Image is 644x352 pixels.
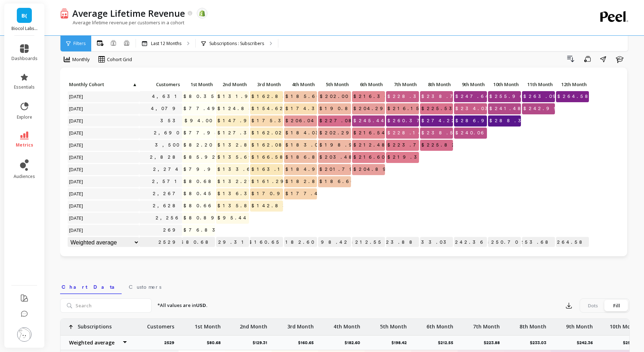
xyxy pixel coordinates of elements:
[240,319,267,330] p: 2nd Month
[488,79,521,89] p: 10th Month
[183,115,215,126] span: $94.00
[522,237,555,248] p: $253.68
[284,152,329,163] span: $186.88
[216,188,261,199] span: $136.38
[522,91,562,102] span: $263.09
[426,319,453,330] p: 6th Month
[318,79,351,89] p: 5th Month
[151,200,182,211] a: 2,628
[581,300,605,311] div: Dots
[250,91,289,102] span: $162.85
[488,115,532,126] span: $288.35
[386,79,420,90] div: Toggle SortBy
[352,237,385,248] p: $212.55
[151,176,182,187] a: 2,571
[250,164,291,175] span: $163.11
[196,302,208,308] strong: USD.
[284,128,325,138] span: $184.03
[488,91,527,102] span: $255.96
[284,79,318,90] div: Toggle SortBy
[386,237,419,248] p: $223.88
[68,140,85,150] span: [DATE]
[284,237,317,248] p: $182.60
[216,128,261,138] span: $127.37
[216,79,249,89] p: 2nd Month
[182,79,215,89] p: 1st Month
[298,340,318,346] p: $160.65
[530,340,551,346] p: $233.03
[216,237,249,248] p: $129.31
[352,91,391,102] span: $216.36
[318,115,358,126] span: $227.08
[250,79,284,90] div: Toggle SortBy
[250,115,295,126] span: $175.37
[250,152,289,163] span: $166.58
[184,81,213,87] span: 1st Month
[318,237,351,248] p: $198.42
[284,79,317,89] p: 4th Month
[107,56,132,63] span: Cohort Grid
[216,140,257,150] span: $132.80
[284,103,325,114] span: $174.30
[68,200,85,211] span: [DATE]
[182,140,215,150] span: $82.20
[420,140,459,150] span: $225.82
[380,319,407,330] p: 5th Month
[623,340,644,346] p: $250.70
[352,164,392,175] span: $204.89
[284,140,325,150] span: $183.06
[182,91,218,102] span: $80.35
[195,319,221,330] p: 1st Month
[522,103,563,114] span: $242.99
[484,340,504,346] p: $223.88
[556,237,589,248] p: $264.58
[387,81,417,87] span: 7th Month
[488,237,521,248] p: $250.70
[454,103,494,114] span: $234.03
[421,81,451,87] span: 8th Month
[153,140,182,150] a: 3,500
[132,81,137,87] span: ▲
[556,79,589,89] p: 12th Month
[60,19,184,26] p: Average lifetime revenue per customers in a cohort
[352,79,385,89] p: 6th Month
[60,298,152,313] input: Search
[182,176,218,187] span: $80.68
[455,81,485,87] span: 9th Month
[454,128,488,138] span: $240.06
[420,103,459,114] span: $225.53
[14,84,35,90] span: essentials
[284,115,318,126] span: $206.04
[154,213,182,223] a: 2,256
[284,164,326,175] span: $184.94
[216,91,259,102] span: $131.94
[522,79,556,90] div: Toggle SortBy
[284,188,326,199] span: $177.42
[68,128,85,138] span: [DATE]
[352,152,387,163] span: $216.60
[454,237,487,248] p: $242.36
[68,213,85,223] span: [DATE]
[519,319,546,330] p: 8th Month
[557,81,587,87] span: 12th Month
[391,340,411,346] p: $198.42
[68,115,85,126] span: [DATE]
[420,79,453,89] p: 8th Month
[72,7,185,19] p: Average Lifetime Revenue
[11,56,38,61] span: dashboards
[164,340,179,346] p: 2529
[287,319,314,330] p: 3rd Month
[72,56,90,63] span: Monthly
[151,188,182,199] a: 2,267
[318,176,357,187] span: $186.66
[318,103,362,114] span: $190.87
[207,340,225,346] p: $80.68
[162,225,182,236] a: 269
[386,128,425,138] span: $228.14
[318,164,359,175] span: $201.79
[420,237,453,248] p: $233.03
[522,79,555,89] p: 11th Month
[438,340,458,346] p: $212.55
[182,152,219,163] span: $85.92
[353,81,383,87] span: 6th Month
